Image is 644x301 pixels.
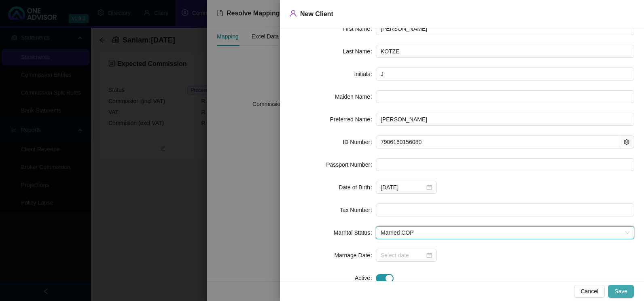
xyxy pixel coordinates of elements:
[326,158,376,171] label: Passport Number
[339,181,376,194] label: Date of Birth
[354,68,376,81] label: Initials
[381,183,425,192] input: Select date
[340,203,376,216] label: Tax Number
[381,227,629,239] span: Married COP
[355,271,376,284] label: Active
[580,287,598,296] span: Cancel
[300,11,333,17] span: New Client
[343,22,376,35] label: First Name
[290,10,297,17] span: user
[335,90,376,103] label: Maiden Name
[608,285,634,298] button: Save
[330,113,376,126] label: Preferred Name
[624,139,629,145] span: setting
[381,251,425,260] input: Select date
[574,285,605,298] button: Cancel
[614,287,627,296] span: Save
[334,226,376,239] label: Marrital Status
[334,249,376,262] label: Marriage Date
[343,136,376,148] label: ID Number
[343,45,376,58] label: Last Name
